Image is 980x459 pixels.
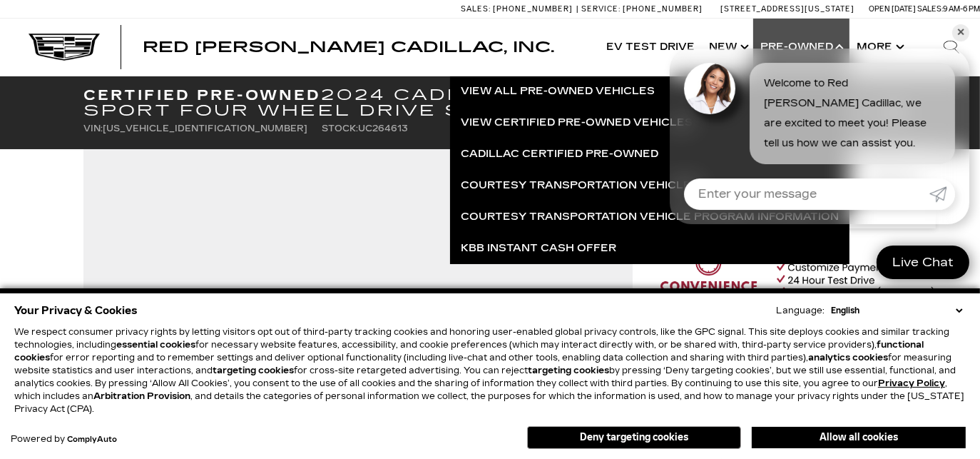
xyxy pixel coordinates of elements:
span: Sales: [461,4,491,14]
strong: Arbitration Provision [93,391,190,401]
div: Powered by [11,435,117,444]
strong: Certified Pre-Owned [83,86,321,104]
a: Courtesy Transportation Vehicle Program Information [450,201,849,233]
strong: essential cookies [116,340,195,350]
div: Language: [776,306,825,315]
span: Stock: [322,123,358,133]
a: Courtesy Transportation Vehicles [450,170,849,201]
a: View All Pre-Owned Vehicles [450,76,849,107]
select: Language Select [827,304,966,317]
span: UC264613 [358,123,408,133]
span: [PHONE_NUMBER] [493,4,573,14]
span: Sales: [917,4,943,14]
button: Deny targeting cookies [527,426,741,449]
img: Cadillac Dark Logo with Cadillac White Text [29,34,100,61]
strong: analytics cookies [808,353,888,363]
button: More [849,19,909,76]
a: Sales: [PHONE_NUMBER] [461,5,576,13]
a: Live Chat [877,246,969,279]
a: [STREET_ADDRESS][US_STATE] [720,4,854,14]
a: View Certified Pre-Owned Vehicles [450,107,849,138]
span: 9 AM-6 PM [943,4,980,14]
div: Welcome to Red [PERSON_NAME] Cadillac, we are excited to meet you! Please tell us how we can assi... [750,63,955,164]
a: ComplyAuto [67,435,117,444]
h1: 2024 Cadillac Escalade Sport Four Wheel Drive SUV [83,87,736,118]
strong: targeting cookies [213,365,294,375]
span: Service: [581,4,621,14]
a: Submit [929,178,955,210]
input: Enter your message [684,178,929,210]
a: Cadillac Certified Pre-Owned [450,138,849,170]
a: New [702,19,753,76]
span: VIN: [83,123,103,133]
button: Allow all cookies [752,427,966,448]
a: EV Test Drive [599,19,702,76]
a: Red [PERSON_NAME] Cadillac, Inc. [143,40,554,54]
span: [PHONE_NUMBER] [623,4,703,14]
img: Agent profile photo [684,63,735,114]
span: Live Chat [885,254,961,271]
span: Red [PERSON_NAME] Cadillac, Inc. [143,39,554,56]
a: Pre-Owned [753,19,849,76]
a: KBB Instant Cash Offer [450,233,849,264]
strong: targeting cookies [528,365,609,375]
span: [US_VEHICLE_IDENTIFICATION_NUMBER] [103,123,307,133]
a: Privacy Policy [878,378,945,388]
span: Your Privacy & Cookies [14,301,138,321]
a: Service: [PHONE_NUMBER] [576,5,706,13]
span: Open [DATE] [869,4,916,14]
p: We respect consumer privacy rights by letting visitors opt out of third-party tracking cookies an... [14,326,966,415]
